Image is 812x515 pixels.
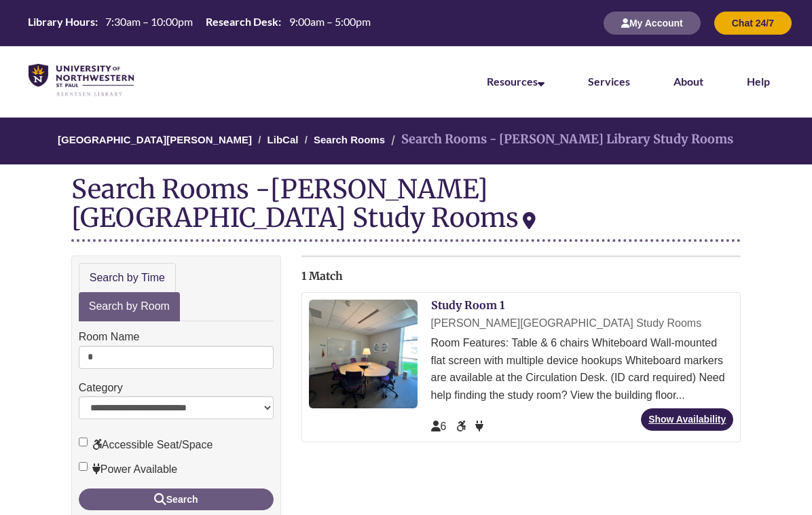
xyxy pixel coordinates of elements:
span: 7:30am – 10:00pm [105,15,193,28]
h2: 1 Match [301,270,741,283]
a: Chat 24/7 [714,17,792,29]
a: [GEOGRAPHIC_DATA][PERSON_NAME] [58,134,252,145]
a: Hours Today [22,14,375,32]
button: Search [79,489,274,510]
label: Power Available [79,461,178,478]
div: Search Rooms - [71,175,741,241]
input: Power Available [79,462,88,471]
input: Accessible Seat/Space [79,438,88,446]
a: Services [588,75,630,88]
nav: Breadcrumb [71,118,741,164]
span: The capacity of this space [431,421,447,432]
label: Accessible Seat/Space [79,436,213,454]
span: Accessible Seat/Space [456,421,468,432]
th: Library Hours: [22,14,100,29]
th: Research Desk: [200,14,283,29]
table: Hours Today [22,14,375,31]
img: Study Room 1 [309,300,418,408]
a: Search by Time [79,263,176,294]
a: Search Rooms [314,134,385,145]
a: Help [747,75,770,88]
div: [PERSON_NAME][GEOGRAPHIC_DATA] Study Rooms [71,173,536,234]
button: My Account [604,12,701,35]
a: Search by Room [79,292,180,321]
a: My Account [604,17,701,29]
a: Study Room 1 [431,298,504,312]
span: 9:00am – 5:00pm [289,15,371,28]
li: Search Rooms - [PERSON_NAME] Library Study Rooms [388,130,733,149]
label: Category [79,379,123,397]
div: [PERSON_NAME][GEOGRAPHIC_DATA] Study Rooms [431,315,734,332]
span: Power Available [475,421,483,432]
img: UNWSP Library Logo [29,64,134,97]
div: Room Features: Table & 6 chairs Whiteboard Wall-mounted flat screen with multiple device hookups ... [431,334,734,404]
a: Show Availability [641,408,733,431]
a: About [673,75,703,88]
a: LibCal [267,134,299,145]
a: Resources [487,75,545,88]
button: Chat 24/7 [714,12,792,35]
label: Room Name [79,328,140,346]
